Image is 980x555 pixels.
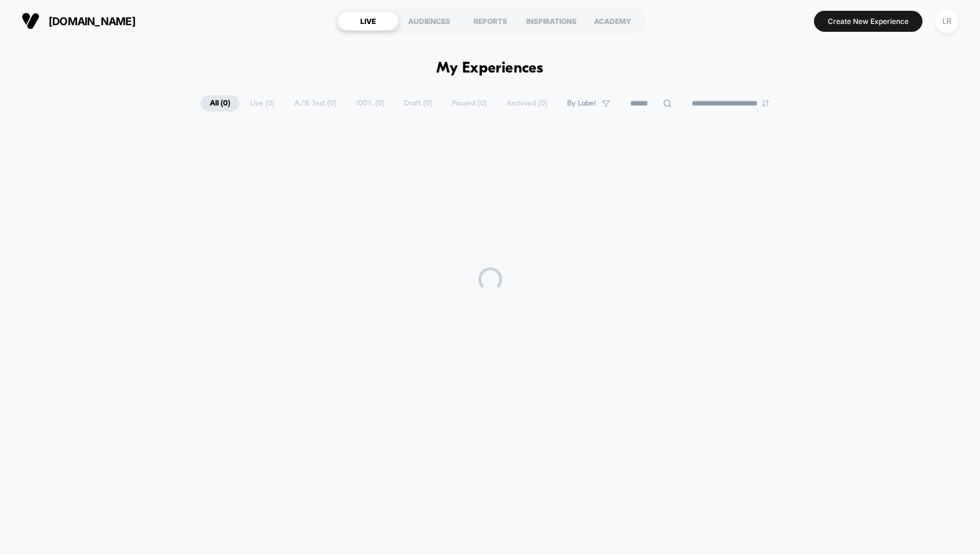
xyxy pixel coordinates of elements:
img: end [762,99,769,107]
div: LR [935,10,958,33]
div: ACADEMY [582,11,643,31]
span: [DOMAIN_NAME] [49,15,135,28]
span: By Label [567,99,596,108]
span: All ( 0 ) [201,95,239,111]
h1: My Experiences [436,60,544,77]
button: LR [931,9,962,34]
div: INSPIRATIONS [521,11,582,31]
div: LIVE [337,11,399,31]
button: Create New Experience [814,11,922,32]
img: Visually logo [22,12,40,30]
button: [DOMAIN_NAME] [18,11,139,31]
div: AUDIENCES [399,11,460,31]
div: REPORTS [460,11,521,31]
